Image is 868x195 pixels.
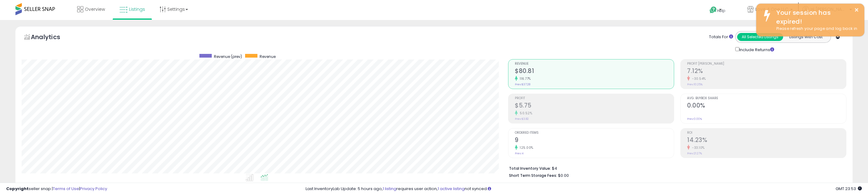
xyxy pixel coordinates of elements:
span: Profit [515,97,674,100]
a: Privacy Policy [80,186,107,192]
h2: 14.23% [687,136,846,145]
small: 125.00% [518,145,533,150]
h2: $80.81 [515,67,674,76]
span: 2025-08-16 23:53 GMT [836,186,862,192]
h2: 9 [515,136,674,145]
small: -33.10% [690,145,705,150]
div: Last InventoryLab Update: 5 hours ago, requires user action, not synced. [306,186,862,192]
small: Prev: 0.00% [687,117,702,121]
small: Prev: 21.27% [687,152,702,155]
span: Love 4 One LLC [755,6,788,12]
span: Overview [85,6,105,12]
li: $4 [509,164,842,172]
small: Prev: 10.25% [687,83,703,86]
a: 1 listing [383,186,396,192]
h2: $5.75 [515,102,674,110]
small: -30.54% [690,76,706,81]
div: Your session has expired! [772,8,860,26]
button: × [854,6,859,14]
h2: 7.12% [687,67,846,76]
small: Prev: 4 [515,152,524,155]
a: 1 active listing [438,186,465,192]
div: Please refresh your page and log back in [772,26,860,32]
span: Listings [129,6,145,12]
span: ROI [687,131,846,135]
span: Revenue [260,54,276,59]
span: Avg. Buybox Share [687,97,846,100]
b: Short Term Storage Fees: [509,173,557,178]
div: seller snap | | [6,186,107,192]
h2: 0.00% [687,102,846,110]
span: Help [717,8,725,13]
small: 116.77% [518,76,531,81]
i: Get Help [709,6,717,14]
small: Prev: $3.82 [515,117,529,121]
small: 50.52% [518,111,532,116]
button: All Selected Listings [737,33,783,41]
button: Listings With Cost [783,33,829,41]
div: Include Returns [731,46,782,53]
span: Revenue [515,62,674,66]
div: Totals For [709,34,733,40]
span: Ordered Items [515,131,674,135]
strong: Copyright [6,186,29,192]
span: $0.00 [558,173,569,178]
span: Revenue (prev) [214,54,242,59]
span: Profit [PERSON_NAME] [687,62,846,66]
h5: Analytics [31,33,72,43]
a: Help [705,2,737,20]
small: Prev: $37.28 [515,83,530,86]
b: Total Inventory Value: [509,166,551,171]
a: Terms of Use [53,186,79,192]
